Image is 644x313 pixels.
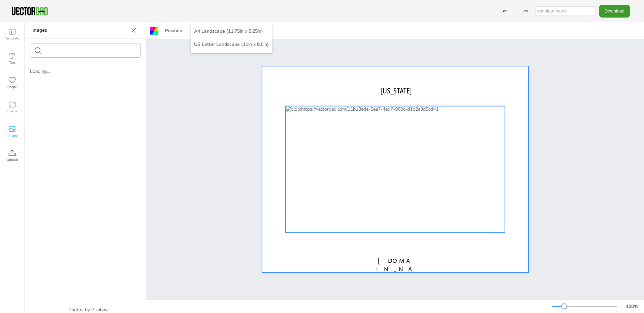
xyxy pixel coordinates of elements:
span: Template [5,36,19,41]
div: Photos by [25,307,146,313]
span: Position [164,27,184,34]
button: Download [599,5,630,17]
span: Shape [7,84,17,90]
span: [DOMAIN_NAME] [376,257,414,281]
li: A4 Landscape (11.75in x 8.25in) [191,25,272,38]
span: Text [9,60,15,65]
span: Image [7,133,17,138]
span: Upload [7,157,18,163]
a: Pixabay [91,307,107,313]
p: Images [31,22,128,38]
input: template name [536,6,596,16]
span: Frame [7,109,17,114]
div: 100 % [624,303,640,310]
ul: Resize [191,22,272,53]
span: [US_STATE] [381,86,412,95]
img: VectorDad-1.png [11,6,49,16]
div: Loading... [30,68,140,75]
li: US Letter Landscape (11in x 8.5in) [191,38,272,51]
